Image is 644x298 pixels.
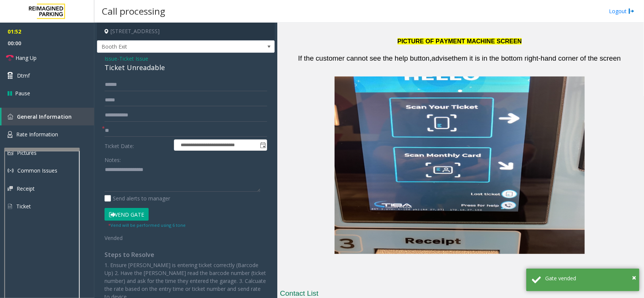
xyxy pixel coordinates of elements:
a: General Information [2,108,94,125]
span: Dtmf [17,72,30,79]
label: Send alerts to manager [105,194,170,202]
label: Ticket Date: [103,139,172,151]
h3: Call processing [98,2,169,20]
img: logout [629,7,635,15]
span: General Information [17,113,72,120]
img: 'icon' [8,114,13,119]
div: Ticket Unreadable [105,63,267,73]
button: Close [632,272,636,283]
span: Hang Up [15,54,37,62]
img: 'icon' [8,131,12,138]
span: - [117,55,148,62]
label: Notes: [105,153,121,164]
h4: Steps to Resolve [105,251,267,258]
span: advise [432,54,452,62]
span: PICTURE OF PAYMENT MACHINE SCREEN [398,38,522,44]
span: Vended [105,234,123,241]
h4: [STREET_ADDRESS] [97,23,275,40]
span: Pause [15,89,30,97]
span: If the customer cannot see the help button, [298,54,432,62]
span: × [632,272,636,283]
span: them it is in the bottom right-hand corner of the screen [452,54,621,62]
a: Logout [609,7,635,15]
button: Vend Gate [105,208,149,221]
small: Vend will be performed using 6 tone [108,222,186,228]
span: Ticket Issue [119,55,148,63]
div: Gate vended [545,274,634,282]
span: Issue [105,55,117,63]
span: Toggle popup [258,140,267,150]
span: Rate Information [16,131,58,138]
span: Booth Exit [97,41,239,53]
